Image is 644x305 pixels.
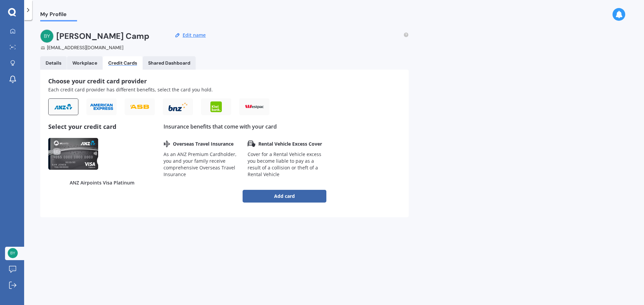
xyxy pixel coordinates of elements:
[48,77,147,85] span: Choose your credit card provider
[48,123,155,130] div: Select your credit card
[40,29,54,43] img: 4af1fe4b98ed8e37a39a318adcfac223
[108,60,137,66] div: Credit Cards
[40,56,67,70] a: Details
[148,60,190,66] div: Shared Dashboard
[169,102,187,111] img: BNZ
[181,32,208,38] button: Edit name
[48,138,98,170] img: visa_airpoints_platinum-card_1.png
[72,60,97,66] div: Workplace
[164,151,242,178] div: As an ANZ Premium Cardholder, you and your family receive comprehensive Overseas Travel Insurance
[56,29,149,43] h2: [PERSON_NAME] Camp
[67,56,103,70] a: Workplace
[243,190,326,203] button: Add card
[48,86,213,93] span: Each credit card provider has different benefits, select the card you hold.
[164,123,326,130] div: Insurance benefits that come with your card
[8,248,18,258] img: 4af1fe4b98ed8e37a39a318adcfac223
[54,103,73,110] img: ANZ
[48,179,155,186] div: ANZ Airpoints Visa Platinum
[46,60,61,66] div: Details
[210,101,221,112] img: KiwiBank
[130,105,149,109] img: ASB
[258,141,322,147] span: Rental Vehicle Excess Cover
[40,44,161,51] div: [EMAIL_ADDRESS][DOMAIN_NAME]
[89,103,114,110] img: American Express
[173,141,234,147] span: Overseas Travel Insurance
[103,56,142,70] a: Credit Cards
[40,11,77,20] span: My Profile
[143,56,196,70] a: Shared Dashboard
[245,105,264,108] img: Westpac
[248,151,326,178] div: Cover for a Rental Vehicle excess you become liable to pay as a result of a collision or theft of...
